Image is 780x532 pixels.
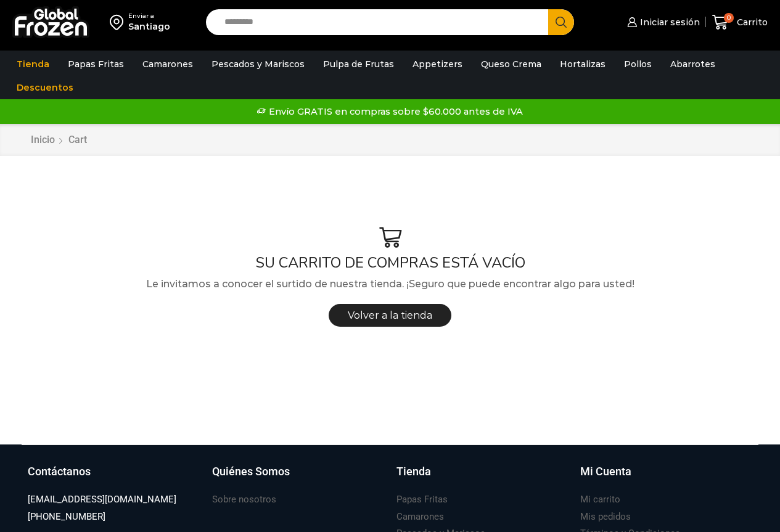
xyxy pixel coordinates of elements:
[28,464,91,480] h3: Contáctanos
[580,491,620,508] a: Mi carrito
[22,254,758,272] h1: SU CARRITO DE COMPRAS ESTÁ VACÍO
[475,52,548,76] a: Queso Crema
[396,493,448,506] h3: Papas Fritas
[554,52,612,76] a: Hortalizas
[396,464,431,480] h3: Tienda
[580,509,631,525] a: Mis pedidos
[580,510,631,523] h3: Mis pedidos
[136,52,199,76] a: Camarones
[396,510,444,523] h3: Camarones
[637,16,700,28] span: Iniciar sesión
[110,12,128,33] img: address-field-icon.svg
[128,12,170,20] div: Enviar a
[28,493,176,506] h3: [EMAIL_ADDRESS][DOMAIN_NAME]
[406,52,469,76] a: Appetizers
[396,509,444,525] a: Camarones
[30,133,55,147] a: Inicio
[348,309,432,321] span: Volver a la tienda
[28,491,176,508] a: [EMAIL_ADDRESS][DOMAIN_NAME]
[618,52,658,76] a: Pollos
[734,16,768,28] span: Carrito
[212,491,276,508] a: Sobre nosotros
[22,276,758,292] p: Le invitamos a conocer el surtido de nuestra tienda. ¡Seguro que puede encontrar algo para usted!
[624,10,699,35] a: Iniciar sesión
[205,52,311,76] a: Pescados y Mariscos
[10,52,55,76] a: Tienda
[212,493,276,506] h3: Sobre nosotros
[212,464,290,480] h3: Quiénes Somos
[580,464,752,492] a: Mi Cuenta
[396,464,569,492] a: Tienda
[62,52,130,76] a: Papas Fritas
[317,52,400,76] a: Pulpa de Frutas
[664,52,721,76] a: Abarrotes
[712,8,768,37] a: 0 Carrito
[580,464,631,480] h3: Mi Cuenta
[10,76,80,99] a: Descuentos
[396,491,448,508] a: Papas Fritas
[128,20,170,33] div: Santiago
[580,493,620,506] h3: Mi carrito
[548,9,574,35] button: Search button
[28,510,105,523] h3: [PHONE_NUMBER]
[28,509,105,525] a: [PHONE_NUMBER]
[68,134,87,145] span: Cart
[329,304,451,327] a: Volver a la tienda
[28,464,200,492] a: Contáctanos
[212,464,384,492] a: Quiénes Somos
[724,13,734,23] span: 0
